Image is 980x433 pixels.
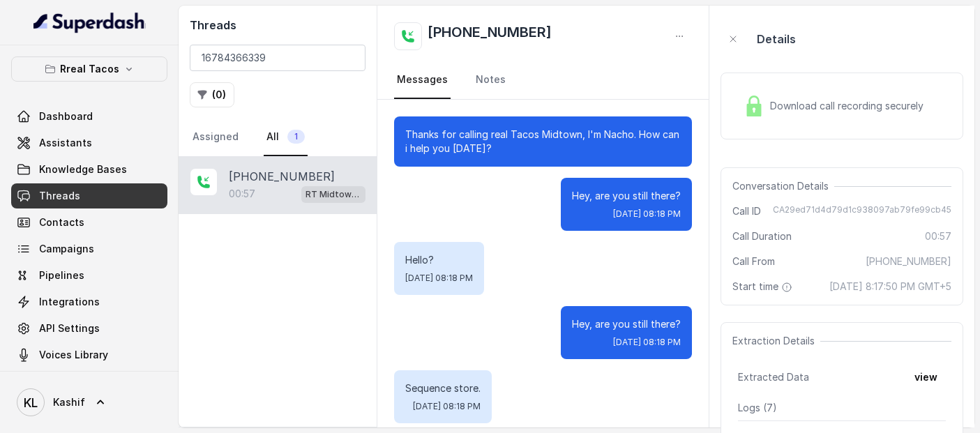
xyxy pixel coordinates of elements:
[39,295,100,309] span: Integrations
[906,365,946,390] button: view
[773,204,951,218] span: CA29ed71d4d79d1c938097ab79fe99cb45
[306,188,361,202] p: RT Midtown / EN
[190,119,241,156] a: Assigned
[39,136,92,150] span: Assistants
[11,236,167,261] a: Campaigns
[405,253,473,267] p: Hello?
[190,82,234,107] button: (0)
[732,255,775,268] span: Call From
[11,289,167,314] a: Integrations
[190,119,365,156] nav: Tabs
[53,395,85,409] span: Kashif
[39,215,84,229] span: Contacts
[229,168,335,185] p: [PHONE_NUMBER]
[829,280,951,294] span: [DATE] 8:17:50 PM GMT+5
[866,255,951,268] span: [PHONE_NUMBER]
[39,242,94,256] span: Campaigns
[428,22,552,50] h2: [PHONE_NUMBER]
[24,395,38,410] text: KL
[39,109,93,123] span: Dashboard
[738,401,946,415] p: Logs ( 7 )
[33,11,146,33] img: light.svg
[39,348,108,362] span: Voices Library
[732,334,820,348] span: Extraction Details
[264,119,308,156] a: All1
[572,189,681,203] p: Hey, are you still there?
[11,130,167,155] a: Assistants
[39,268,84,282] span: Pipelines
[732,229,792,243] span: Call Duration
[394,61,451,99] a: Messages
[190,17,365,33] h2: Threads
[11,383,167,422] a: Kashif
[473,61,508,99] a: Notes
[11,104,167,129] a: Dashboard
[39,189,80,203] span: Threads
[39,321,100,335] span: API Settings
[11,342,167,367] a: Voices Library
[39,162,127,176] span: Knowledge Bases
[60,61,119,77] p: Rreal Tacos
[770,99,929,113] span: Download call recording securely
[732,280,795,294] span: Start time
[405,273,473,284] span: [DATE] 08:18 PM
[413,401,481,412] span: [DATE] 08:18 PM
[732,179,834,193] span: Conversation Details
[11,316,167,341] a: API Settings
[11,263,167,288] a: Pipelines
[732,204,761,218] span: Call ID
[925,229,951,243] span: 00:57
[229,187,255,201] p: 00:57
[405,381,481,395] p: Sequence store.
[11,56,167,82] button: Rreal Tacos
[572,317,681,331] p: Hey, are you still there?
[738,370,809,384] span: Extracted Data
[757,31,796,47] p: Details
[11,157,167,182] a: Knowledge Bases
[394,61,691,99] nav: Tabs
[613,337,681,348] span: [DATE] 08:18 PM
[744,96,764,116] img: Lock Icon
[11,183,167,208] a: Threads
[11,210,167,235] a: Contacts
[287,130,305,144] span: 1
[613,208,681,220] span: [DATE] 08:18 PM
[405,128,680,155] p: Thanks for calling real Tacos Midtown, I'm Nacho. How can i help you [DATE]?
[190,45,365,71] input: Search by Call ID or Phone Number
